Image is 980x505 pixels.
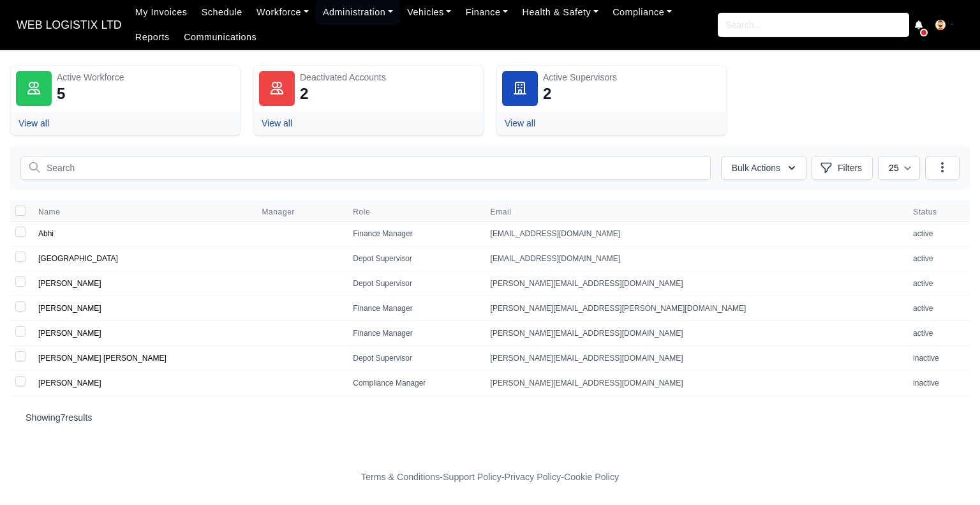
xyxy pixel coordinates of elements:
td: active [905,321,970,346]
a: Cookie Policy [564,472,619,482]
a: Privacy Policy [505,472,561,482]
p: Showing results [26,411,954,424]
a: [PERSON_NAME] [38,329,101,338]
a: Terms & Conditions [361,472,440,482]
span: Manager [262,207,295,217]
a: View all [505,118,535,128]
td: [EMAIL_ADDRESS][DOMAIN_NAME] [483,246,905,271]
input: Search... [718,13,909,37]
a: [PERSON_NAME] [38,304,101,313]
td: Finance Manager [345,222,482,246]
td: Depot Supervisor [345,246,482,271]
span: 7 [61,412,66,423]
a: Support Policy [443,472,501,482]
span: Email [491,207,898,217]
input: Search [20,156,711,180]
a: View all [19,118,49,128]
a: View all [262,118,292,128]
td: active [905,296,970,321]
td: [EMAIL_ADDRESS][DOMAIN_NAME] [483,222,905,246]
div: Active Supervisors [543,71,721,84]
td: [PERSON_NAME][EMAIL_ADDRESS][DOMAIN_NAME] [483,346,905,371]
a: [GEOGRAPHIC_DATA] [38,254,118,263]
a: [PERSON_NAME] [38,379,101,388]
div: Active Workforce [57,71,235,84]
span: Status [913,207,962,217]
span: Name [38,207,60,217]
td: Depot Supervisor [345,271,482,296]
td: active [905,246,970,271]
a: [PERSON_NAME] [PERSON_NAME] [38,354,167,363]
td: Compliance Manager [345,371,482,396]
span: Role [353,207,370,217]
a: Communications [177,25,264,50]
div: - - - [126,470,854,485]
div: 5 [57,84,65,104]
button: Name [38,207,70,217]
td: active [905,271,970,296]
td: Finance Manager [345,321,482,346]
td: active [905,222,970,246]
td: [PERSON_NAME][EMAIL_ADDRESS][DOMAIN_NAME] [483,321,905,346]
button: Manager [262,207,305,217]
td: [PERSON_NAME][EMAIL_ADDRESS][DOMAIN_NAME] [483,371,905,396]
a: Reports [128,25,177,50]
div: 2 [300,84,308,104]
button: Role [353,207,380,217]
td: Finance Manager [345,296,482,321]
td: Depot Supervisor [345,346,482,371]
button: Bulk Actions [721,156,806,180]
td: [PERSON_NAME][EMAIL_ADDRESS][PERSON_NAME][DOMAIN_NAME] [483,296,905,321]
div: Deactivated Accounts [300,71,478,84]
a: [PERSON_NAME] [38,279,101,288]
td: [PERSON_NAME][EMAIL_ADDRESS][DOMAIN_NAME] [483,271,905,296]
td: inactive [905,371,970,396]
a: WEB LOGISTIX LTD [10,13,128,38]
button: Filters [812,156,873,180]
div: 2 [543,84,551,104]
a: Abhi [38,229,54,238]
td: inactive [905,346,970,371]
